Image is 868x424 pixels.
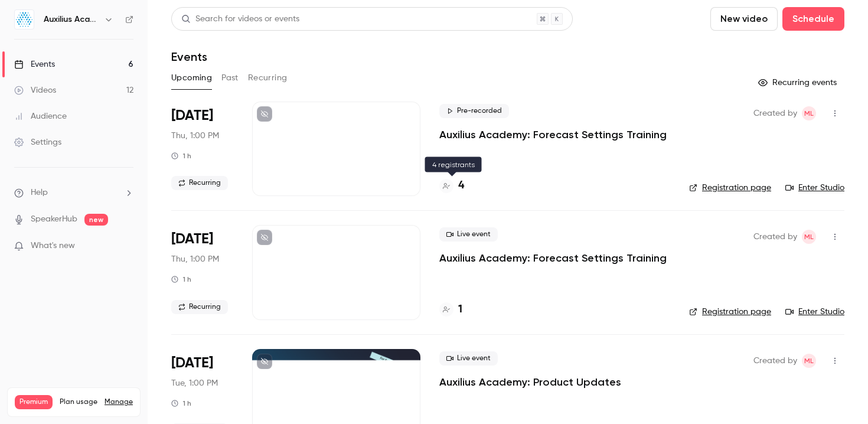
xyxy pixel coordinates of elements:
[171,253,219,265] span: Thu, 1:00 PM
[439,375,621,389] a: Auxilius Academy: Product Updates
[171,275,191,284] div: 1 h
[181,13,299,25] div: Search for videos or events
[171,102,233,196] div: Aug 21 Thu, 1:00 PM (America/New York)
[60,397,97,407] span: Plan usage
[171,377,218,389] span: Tue, 1:00 PM
[84,214,108,226] span: new
[14,187,133,199] li: help-dropdown-opener
[439,251,667,265] a: Auxilius Academy: Forecast Settings Training
[439,302,462,318] a: 1
[14,58,55,70] div: Events
[15,395,53,409] span: Premium
[14,136,61,148] div: Settings
[171,176,228,190] span: Recurring
[31,187,48,199] span: Help
[248,69,288,87] button: Recurring
[804,230,814,244] span: ML
[710,7,778,31] button: New video
[802,354,816,368] span: Maddie Lamberti
[458,302,462,318] h4: 1
[439,104,509,118] span: Pre-recorded
[785,306,844,318] a: Enter Studio
[439,351,498,366] span: Live event
[171,106,213,125] span: [DATE]
[171,151,191,161] div: 1 h
[802,230,816,244] span: Maddie Lamberti
[785,182,844,194] a: Enter Studio
[753,230,797,244] span: Created by
[439,128,667,142] a: Auxilius Academy: Forecast Settings Training
[802,106,816,120] span: Maddie Lamberti
[171,354,213,373] span: [DATE]
[171,130,219,142] span: Thu, 1:00 PM
[221,69,239,87] button: Past
[119,241,133,252] iframe: Noticeable Trigger
[171,69,212,87] button: Upcoming
[31,240,75,252] span: What's new
[439,178,464,194] a: 4
[689,182,771,194] a: Registration page
[753,106,797,120] span: Created by
[14,110,67,122] div: Audience
[171,300,228,314] span: Recurring
[44,14,99,25] h6: Auxilius Academy Recordings & Training Videos
[804,354,814,368] span: ML
[15,10,34,29] img: Auxilius Academy Recordings & Training Videos
[439,227,498,242] span: Live event
[753,73,844,92] button: Recurring events
[782,7,844,31] button: Schedule
[753,354,797,368] span: Created by
[105,397,133,407] a: Manage
[171,225,233,319] div: Sep 18 Thu, 1:00 PM (America/New York)
[171,230,213,249] span: [DATE]
[804,106,814,120] span: ML
[689,306,771,318] a: Registration page
[171,50,207,64] h1: Events
[31,213,77,226] a: SpeakerHub
[171,399,191,408] div: 1 h
[458,178,464,194] h4: 4
[14,84,56,96] div: Videos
